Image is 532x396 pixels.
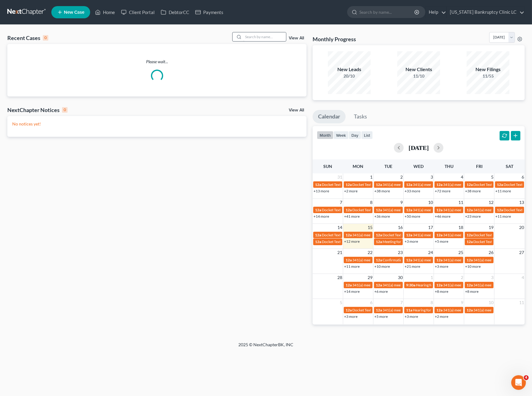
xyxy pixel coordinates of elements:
[322,233,409,237] span: Docket Text: for [PERSON_NAME] & [PERSON_NAME]
[352,208,439,212] span: Docket Text: for [PERSON_NAME] & [PERSON_NAME]
[406,208,412,212] span: 12a
[337,249,343,256] span: 21
[488,249,494,256] span: 26
[519,224,525,231] span: 20
[436,283,442,287] span: 12a
[490,274,494,281] span: 3
[374,214,390,219] a: +36 more
[413,182,472,187] span: 341(a) meeting for [PERSON_NAME]
[443,233,502,237] span: 341(a) meeting for [PERSON_NAME]
[313,35,356,43] h3: Monthly Progress
[467,182,473,187] span: 12a
[315,239,321,244] span: 12a
[352,233,411,237] span: 341(a) meeting for [PERSON_NAME]
[383,258,452,262] span: Confirmation hearing for [PERSON_NAME]
[467,308,473,312] span: 12a
[497,182,503,187] span: 12a
[495,214,511,219] a: +11 more
[333,131,349,139] button: week
[344,289,360,294] a: +14 more
[435,264,448,269] a: +3 more
[346,308,352,312] span: 12a
[353,164,363,169] span: Mon
[436,208,442,212] span: 12a
[460,173,464,181] span: 4
[405,314,418,319] a: +3 more
[12,121,302,127] p: No notices yet!
[400,173,403,181] span: 2
[118,7,158,18] a: Client Portal
[405,264,420,269] a: +21 more
[416,283,496,287] span: Hearing for [PERSON_NAME] & [PERSON_NAME]
[337,224,343,231] span: 14
[383,239,431,244] span: Meeting for [PERSON_NAME]
[374,264,390,269] a: +10 more
[435,189,450,193] a: +72 more
[473,182,528,187] span: Docket Text: for [PERSON_NAME]
[376,308,382,312] span: 12a
[328,66,371,73] div: New Leads
[467,233,473,237] span: 12a
[346,283,352,287] span: 12a
[524,375,529,380] span: 4
[467,239,473,244] span: 12a
[339,199,343,206] span: 7
[7,34,48,42] div: Recent Cases
[374,289,388,294] a: +6 more
[519,299,525,306] span: 11
[436,233,442,237] span: 12a
[413,208,472,212] span: 341(a) meeting for [PERSON_NAME]
[406,283,415,287] span: 9:30a
[397,73,440,79] div: 11/10
[383,283,442,287] span: 341(a) meeting for [PERSON_NAME]
[473,239,528,244] span: Docket Text: for [PERSON_NAME]
[43,35,48,41] div: 0
[62,107,68,113] div: 0
[445,164,453,169] span: Thu
[289,36,304,40] a: View All
[314,189,329,193] a: +13 more
[521,173,525,181] span: 6
[467,283,473,287] span: 12a
[359,6,415,18] input: Search by name...
[427,224,434,231] span: 17
[488,199,494,206] span: 12
[467,208,473,212] span: 12a
[352,283,444,287] span: 341(a) meeting for [PERSON_NAME] & [PERSON_NAME]
[383,308,442,312] span: 341(a) meeting for [PERSON_NAME]
[447,7,524,18] a: [US_STATE] Bankruptcy Clinic LC
[460,274,464,281] span: 2
[443,283,502,287] span: 341(a) meeting for [PERSON_NAME]
[435,289,448,294] a: +8 more
[414,164,424,169] span: Wed
[397,249,403,256] span: 23
[337,274,343,281] span: 28
[346,258,352,262] span: 12a
[467,66,509,73] div: New Filings
[376,233,382,237] span: 12a
[7,106,68,114] div: NextChapter Notices
[352,182,407,187] span: Docket Text: for [PERSON_NAME]
[367,249,373,256] span: 22
[521,274,525,281] span: 4
[322,239,438,244] span: Docket Text: for [PERSON_NAME] & [PERSON_NAME] [PERSON_NAME]
[323,164,332,169] span: Sun
[322,182,376,187] span: Docket Text: for [PERSON_NAME]
[344,214,360,219] a: +41 more
[344,189,358,193] a: +2 more
[488,299,494,306] span: 10
[328,73,371,79] div: 20/10
[289,108,304,112] a: View All
[511,375,526,390] iframe: Intercom live chat
[92,7,118,18] a: Home
[383,208,442,212] span: 341(a) meeting for [PERSON_NAME]
[426,7,446,18] a: Help
[92,342,440,353] div: 2025 © NextChapterBK, INC
[376,258,382,262] span: 12a
[476,164,482,169] span: Fri
[383,182,442,187] span: 341(a) meeting for [PERSON_NAME]
[346,208,352,212] span: 12a
[317,131,333,139] button: month
[383,233,437,237] span: Docket Text: for [PERSON_NAME]
[367,274,373,281] span: 29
